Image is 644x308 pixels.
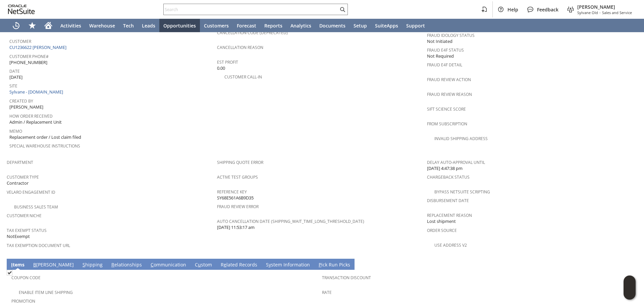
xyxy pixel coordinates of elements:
a: Order Source [427,228,457,233]
span: Help [507,6,518,13]
a: Disbursement Date [427,198,469,203]
a: Customer Phone# [9,54,49,59]
a: Chargeback Status [427,174,470,180]
span: Tech [123,22,134,29]
span: Sales and Service [602,10,632,15]
a: Enable Item Line Shipping [19,290,73,295]
a: Analytics [286,19,315,32]
span: S [83,261,85,268]
span: Customers [204,22,229,29]
a: Coupon Code [11,275,41,281]
a: Home [40,19,56,32]
svg: logo [8,5,35,14]
span: 0.00 [217,65,225,71]
span: [DATE] [9,74,22,80]
a: Setup [350,19,371,32]
a: Tax Exempt Status [7,228,47,233]
a: Communication [149,261,188,269]
a: Tech [119,19,138,32]
a: Sylvane - [DOMAIN_NAME] [9,89,65,95]
span: [PHONE_NUMBER] [9,59,47,66]
a: Reports [260,19,286,32]
a: Replacement reason [427,212,472,218]
span: [DATE] 11:53:17 am [217,224,255,231]
a: Activities [56,19,85,32]
span: SY68E561A6B9D35 [217,195,254,201]
a: Items [9,261,26,269]
span: R [111,261,114,268]
a: Customer Call-in [224,74,262,80]
svg: Recent Records [12,21,20,29]
a: Fraud Review Action [427,77,471,82]
span: Opportunities [163,22,196,29]
span: [DATE] 4:47:38 pm [427,165,463,172]
a: Cancellation Code (deprecated) [217,30,288,36]
span: B [33,261,36,268]
a: Customers [200,19,233,32]
a: Fraud Idology Status [427,33,475,38]
a: Relationships [110,261,144,269]
a: Fraud Review Reason [427,91,472,97]
span: I [11,261,13,268]
span: Contractor [7,180,29,186]
a: Department [7,160,33,165]
span: Reports [264,22,282,29]
img: Checked [7,270,12,275]
a: Fraud E4F Detail [427,62,462,68]
input: Search [164,5,338,13]
a: Support [402,19,429,32]
a: CU1236622 [PERSON_NAME] [9,44,68,50]
a: Pick Run Picks [317,261,352,269]
a: Bypass NetSuite Scripting [434,189,490,195]
a: Opportunities [159,19,200,32]
iframe: Click here to launch Oracle Guided Learning Help Panel [624,275,636,300]
a: Invalid Shipping Address [434,136,488,141]
svg: Home [44,21,52,29]
span: Documents [319,22,345,29]
a: Fraud E4F Status [427,47,464,53]
span: Replacement order / Lost claim filed [9,134,81,140]
a: Tax Exemption Document URL [7,243,70,248]
span: Warehouse [89,22,115,29]
a: Rate [322,290,332,295]
span: C [151,261,154,268]
a: Shipping Quote Error [217,160,263,165]
a: Cancellation Reason [217,45,263,50]
a: System Information [264,261,312,269]
a: Business Sales Team [14,204,58,210]
a: Site [9,83,17,89]
a: Created By [9,98,33,104]
svg: Search [338,5,346,13]
span: Analytics [290,22,311,29]
a: Shipping [81,261,104,269]
span: Not Required [427,53,454,59]
span: Support [406,22,425,29]
span: Forecast [237,22,256,29]
a: Sift Science Score [427,106,466,112]
a: Date [9,68,20,74]
a: Warehouse [85,19,119,32]
span: SuiteApps [375,22,398,29]
span: P [319,261,321,268]
a: Active Test Groups [217,174,258,180]
span: [PERSON_NAME] [9,104,43,110]
a: Customer Type [7,174,39,180]
a: Reference Key [217,189,247,195]
a: Customer [9,39,31,44]
a: Recent Records [8,19,24,32]
span: e [224,261,226,268]
span: Feedback [537,6,558,13]
a: How Order Received [9,113,53,119]
span: Admin / Replacement Unit [9,119,62,125]
a: Use Address V2 [434,242,467,248]
a: Custom [193,261,214,269]
a: Auto Cancellation Date (shipping_wait_time_long_threshold_date) [217,219,364,224]
span: u [198,261,201,268]
span: Sylvane Old [577,10,598,15]
span: Lost shipment [427,218,456,225]
a: Special Warehouse Instructions [9,143,80,149]
span: Leads [142,22,155,29]
span: Oracle Guided Learning Widget. To move around, please hold and drag [624,288,636,300]
a: Delay Auto-Approval Until [427,160,485,165]
a: From Subscription [427,121,467,127]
